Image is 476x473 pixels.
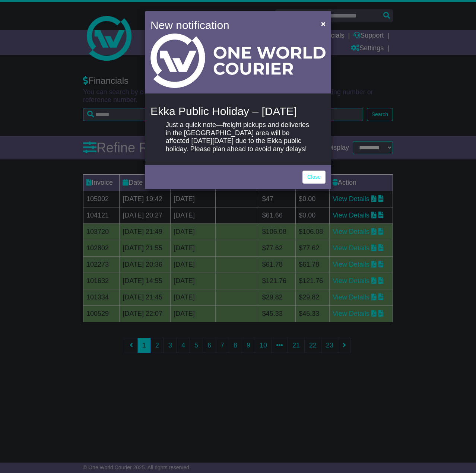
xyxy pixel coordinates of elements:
[150,34,326,88] img: Light
[150,105,326,117] h4: Ekka Public Holiday – [DATE]
[166,121,310,153] p: Just a quick note—freight pickups and deliveries in the [GEOGRAPHIC_DATA] area will be affected [...
[317,16,329,31] button: Close
[321,19,326,28] span: ×
[302,171,326,184] a: Close
[150,17,310,34] h4: New notification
